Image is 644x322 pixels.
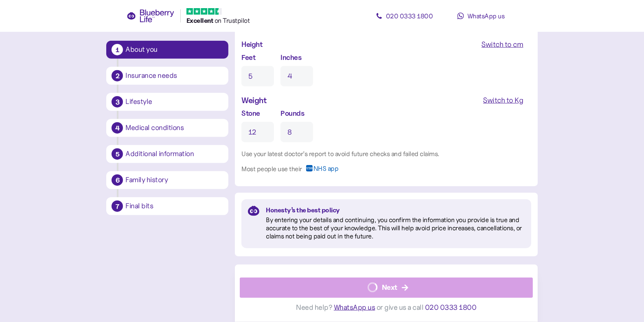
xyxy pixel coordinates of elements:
div: 6 [112,174,123,186]
div: Use your latest doctor’s report to avoid future checks and failed claims. [241,149,531,159]
div: 5 [112,148,123,160]
div: Family history [125,176,223,184]
span: 020 0333 1800 [386,12,433,20]
button: 3Lifestyle [106,93,228,111]
button: 6Family history [106,171,228,189]
span: NHS app [313,165,339,178]
div: Weight [241,94,266,107]
div: 2 [112,70,123,82]
div: Additional information [125,150,223,158]
span: Excellent ️ [186,16,215,24]
div: Final bits [125,203,223,210]
div: Height [241,39,262,50]
button: Switch to Kg [475,93,531,108]
div: About you [125,46,223,53]
label: Feet [241,52,255,63]
button: 4Medical conditions [106,119,228,137]
div: By entering your details and continuing, you confirm the information you provide is true and accu... [266,216,524,240]
div: Medical conditions [125,124,223,132]
button: 1About you [106,41,228,59]
label: Inches [280,52,301,63]
div: 7 [112,201,123,212]
span: WhatsApp us [467,12,505,20]
div: Lifestyle [125,98,223,106]
span: on Trustpilot [215,16,250,24]
button: Switch to cm [474,37,531,52]
button: 2Insurance needs [106,67,228,85]
button: 7Final bits [106,197,228,215]
label: Stone [241,108,260,119]
a: WhatsApp us [444,8,517,24]
div: Switch to cm [482,39,524,50]
div: Switch to Kg [483,95,524,106]
span: WhatsApp us [334,303,375,312]
label: Pounds [280,108,304,119]
div: Insurance needs [125,72,223,79]
div: 3 [112,96,123,108]
div: 4 [112,122,123,134]
div: Most people use their [241,164,302,174]
div: Need help? or give us a call [240,298,532,317]
a: 020 0333 1800 [368,8,441,24]
span: 020 0333 1800 [425,303,477,312]
div: Honesty’s the best policy [266,206,524,214]
button: 5Additional information [106,145,228,163]
div: 1 [112,44,123,55]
